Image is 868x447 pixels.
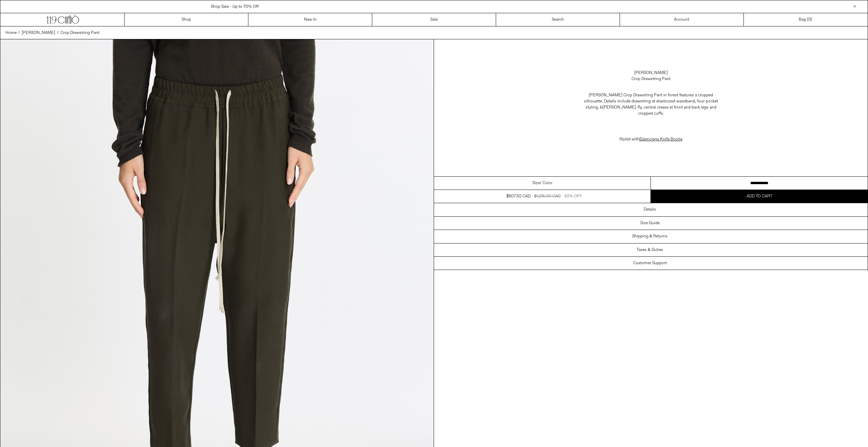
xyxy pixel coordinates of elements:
a: Bag () [744,13,868,26]
span: ) [808,17,812,23]
span: 0 [808,17,811,22]
span: / [57,30,59,36]
h3: Customer Support [633,261,667,266]
a: Shop [125,13,248,26]
h3: Details [644,207,656,212]
div: 50% OFF [564,193,582,199]
a: Home [5,30,17,36]
a: Shop Sale - Up to 70% Off [211,4,259,9]
h3: Taxes & Duties [637,248,663,252]
a: Account [620,13,744,26]
span: / Color [540,180,552,186]
h3: Size Guide [640,221,660,226]
a: Crop Drawstring Pant [60,30,99,36]
span: Styled with [619,137,682,142]
a: [PERSON_NAME] [634,70,668,76]
div: $607.50 CAD [506,193,531,199]
span: [PERSON_NAME]-fly, c [602,105,646,110]
span: our-pocket styling, b [586,99,718,110]
a: Sale [372,13,496,26]
a: Search [496,13,620,26]
a: [PERSON_NAME] [22,30,55,36]
span: entral crease at front and back legs and c [638,105,716,116]
span: ropped cuffs. [640,111,664,116]
div: $1,215.00 CAD [534,193,561,199]
span: rawstring at elasticized waistband, f [634,99,698,104]
span: / [18,30,20,36]
div: Crop Drawstring Pant [631,76,671,82]
h3: Shipping & Returns [632,234,667,239]
span: Add to cart [747,194,772,199]
button: Add to cart [651,190,868,203]
a: New In [248,13,372,26]
a: Balenciaga Knife Bootie [639,137,682,142]
p: [PERSON_NAME] Crop Drawstring Pant in forest features a cropped silhouette. Details include d [583,89,719,120]
span: Size [532,180,540,186]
